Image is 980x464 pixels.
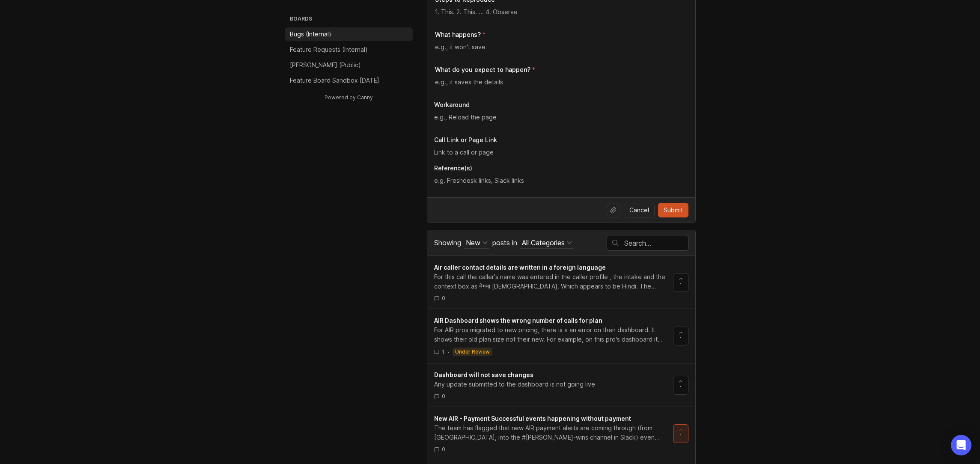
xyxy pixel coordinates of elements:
span: 0 [442,393,445,400]
span: New AIR - Payment Successful events happening without payment [434,415,631,422]
span: 1 [679,336,682,343]
span: Dashboard will not save changes [434,371,533,378]
p: [PERSON_NAME] (Public) [290,61,361,69]
span: 1 [679,384,682,392]
p: Feature Requests (Internal) [290,45,368,54]
button: 1 [673,327,688,345]
input: Link to a call or page [434,148,688,157]
a: Feature Board Sandbox [DATE] [285,74,413,87]
span: Air caller contact details are written in a foreign language [434,264,606,271]
span: 1 [679,433,682,440]
p: Feature Board Sandbox [DATE] [290,76,379,85]
span: 1 [442,348,444,356]
span: posts in [492,238,517,247]
button: Cancel [624,203,655,217]
span: Showing [434,238,461,247]
button: 1 [673,376,688,395]
span: Submit [664,206,683,214]
div: For AIR pros migrated to new pricing, there is a an error on their dashboard. It shows their old ... [434,325,666,344]
div: The team has flagged that new AIR payment alerts are coming through (from [GEOGRAPHIC_DATA], into... [434,423,666,442]
button: 1 [673,273,688,292]
a: [PERSON_NAME] (Public) [285,58,413,72]
div: · [448,348,449,356]
a: AIR Dashboard shows the wrong number of calls for planFor AIR pros migrated to new pricing, there... [434,316,673,356]
a: Bugs (Internal) [285,27,413,41]
span: Cancel [629,206,649,214]
p: Call Link or Page Link [434,136,688,144]
div: All Categories [522,238,565,247]
div: Open Intercom Messenger [951,435,971,455]
span: 0 [442,294,445,302]
span: 1 [679,282,682,289]
p: Bugs (Internal) [290,30,331,39]
a: Dashboard will not save changesAny update submitted to the dashboard is not going live0 [434,370,673,400]
p: Reference(s) [434,164,688,173]
p: under review [455,348,490,355]
a: Powered by Canny [323,92,374,102]
div: For this call the caller's name was entered in the caller profile , the intake and the context bo... [434,272,666,291]
input: Search… [624,238,688,248]
h3: Boards [288,14,413,26]
p: What do you expect to happen? [435,65,530,74]
div: Any update submitted to the dashboard is not going live [434,380,666,389]
a: Feature Requests (Internal) [285,43,413,57]
span: AIR Dashboard shows the wrong number of calls for plan [434,317,602,324]
p: What happens? [435,30,481,39]
button: posts in [520,237,574,249]
p: Workaround [434,101,688,109]
a: Air caller contact details are written in a foreign languageFor this call the caller's name was e... [434,263,673,302]
a: New AIR - Payment Successful events happening without paymentThe team has flagged that new AIR pa... [434,414,673,453]
div: New [466,238,480,247]
button: Showing [464,237,489,249]
button: 1 [673,424,688,443]
span: 0 [442,446,445,453]
button: Submit [658,203,688,217]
